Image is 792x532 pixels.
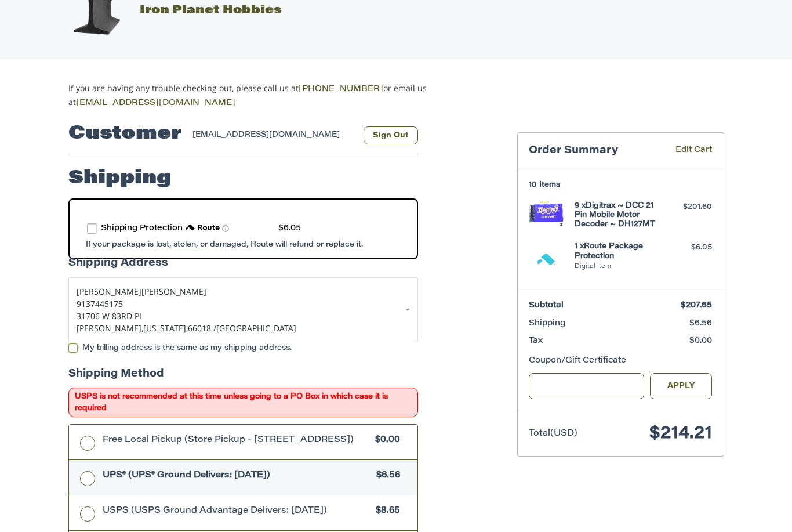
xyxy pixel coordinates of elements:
p: If you are having any trouble checking out, please call us at or email us at [68,82,463,110]
span: $6.56 [371,470,401,483]
h4: 9 x Digitrax ~ DCC 21 Pin Mobile Motor Decoder ~ DH127MT [575,202,663,230]
span: [GEOGRAPHIC_DATA] [216,323,296,334]
legend: Shipping Method [68,367,164,389]
a: Iron Planet Hobbies [56,5,282,17]
a: Edit Cart [659,145,712,158]
span: $214.21 [649,426,712,443]
span: $207.65 [681,302,712,310]
span: Total (USD) [529,430,577,439]
div: Coupon/Gift Certificate [529,356,712,368]
span: Subtotal [529,302,564,310]
a: [PHONE_NUMBER] [299,86,383,94]
span: Shipping [529,320,565,328]
div: $201.60 [666,202,712,213]
div: $6.05 [666,243,712,254]
span: 66018 / [188,323,216,334]
span: Free Local Pickup (Store Pickup - [STREET_ADDRESS]) [103,435,370,448]
h3: Order Summary [529,145,659,158]
legend: Shipping Address [68,256,168,278]
h4: 1 x Route Package Protection [575,243,663,262]
span: 31706 W 83RD PL [77,311,143,322]
a: [EMAIL_ADDRESS][DOMAIN_NAME] [76,100,235,108]
div: route shipping protection selector element [87,218,399,241]
span: [US_STATE], [143,323,188,334]
span: [PERSON_NAME], [77,323,143,334]
span: Tax [529,338,543,346]
li: Digital Item [575,263,663,273]
span: $0.00 [370,435,401,448]
span: $6.56 [689,320,712,328]
h3: 10 Items [529,181,712,190]
a: Enter or select a different address [68,278,418,343]
span: Iron Planet Hobbies [140,5,282,17]
div: [EMAIL_ADDRESS][DOMAIN_NAME] [192,130,352,145]
label: My billing address is the same as my shipping address. [68,344,418,353]
button: Apply [650,374,713,400]
span: Shipping Protection [101,225,183,233]
span: $0.00 [689,338,712,346]
span: Learn more [222,226,229,233]
span: If your package is lost, stolen, or damaged, Route will refund or replace it. [86,241,363,249]
input: Gift Certificate or Coupon Code [529,374,644,400]
span: [PERSON_NAME] [77,287,141,298]
h2: Customer [68,123,181,146]
span: $8.65 [370,505,401,519]
span: USPS (USPS Ground Advantage Delivers: [DATE]) [103,505,370,519]
h2: Shipping [68,168,171,191]
span: 9137445175 [77,299,123,310]
span: USPS is not recommended at this time unless going to a PO Box in which case it is required [68,388,418,418]
div: $6.05 [278,223,301,236]
button: Sign Out [364,127,418,145]
span: [PERSON_NAME] [141,287,206,298]
span: UPS® (UPS® Ground Delivers: [DATE]) [103,470,371,483]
